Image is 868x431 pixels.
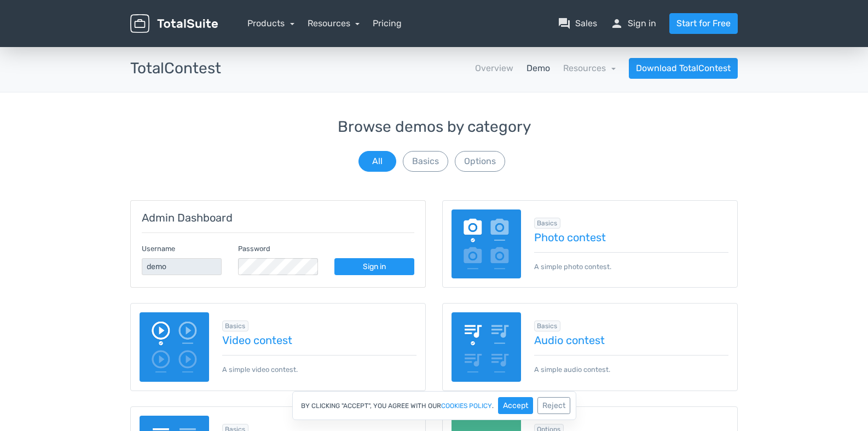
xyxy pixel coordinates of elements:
[534,252,729,272] p: A simple photo contest.
[534,231,729,243] a: Photo contest
[610,17,623,30] span: person
[629,58,738,79] a: Download TotalContest
[452,209,521,279] img: image-poll.png
[558,17,571,30] span: question_answer
[140,312,209,382] img: video-poll.png
[610,17,656,30] a: personSign in
[563,63,616,73] a: Resources
[222,355,417,375] p: A simple video contest.
[534,218,561,229] span: Browse all in Basics
[130,60,221,77] h3: TotalContest
[142,243,175,254] label: Username
[669,13,738,34] a: Start for Free
[130,119,738,136] h3: Browse demos by category
[238,243,270,254] label: Password
[526,62,550,75] a: Demo
[334,258,414,275] a: Sign in
[534,321,561,331] span: Browse all in Basics
[358,151,396,172] button: All
[292,391,576,420] div: By clicking "Accept", you agree with our .
[455,151,505,172] button: Options
[222,334,417,346] a: Video contest
[534,334,729,346] a: Audio contest
[537,397,570,414] button: Reject
[247,18,294,28] a: Products
[403,151,448,172] button: Basics
[222,321,249,331] span: Browse all in Basics
[441,403,492,409] a: cookies policy
[130,14,218,33] img: TotalSuite for WordPress
[558,17,597,30] a: question_answerSales
[534,355,729,375] p: A simple audio contest.
[498,397,533,414] button: Accept
[308,18,360,28] a: Resources
[475,62,513,75] a: Overview
[142,212,414,224] h5: Admin Dashboard
[373,17,402,30] a: Pricing
[452,312,521,382] img: audio-poll.png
